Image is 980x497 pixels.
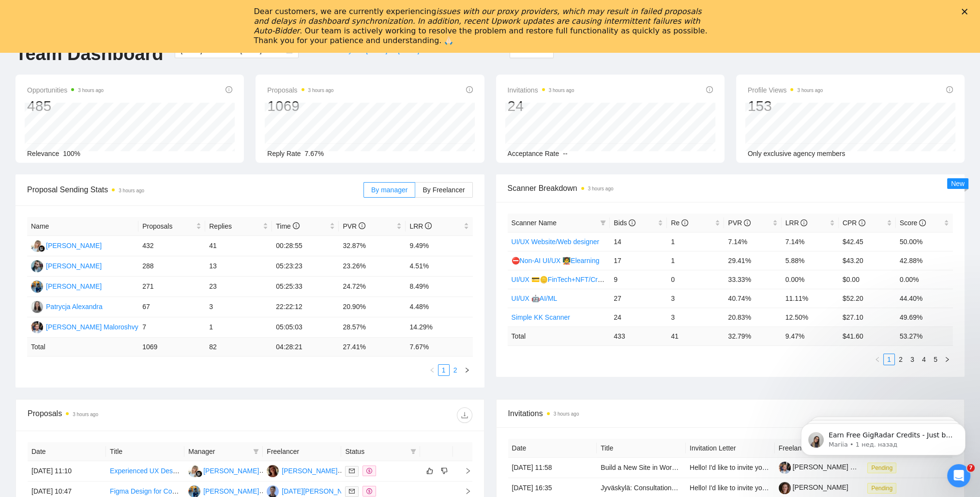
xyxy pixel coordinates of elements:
span: right [464,367,470,373]
td: 14.29% [406,317,472,338]
time: 3 hours ago [78,88,104,93]
div: Dear customers, we are currently experiencing . Our team is actively working to resolve the probl... [254,7,711,46]
th: Freelancer [263,442,341,461]
h1: Team Dashboard [15,43,163,65]
td: 50.00% [896,232,953,251]
span: Manager [188,446,249,457]
td: 40.74% [724,289,781,308]
td: 9.47 % [782,326,839,345]
span: info-circle [466,86,473,93]
span: PVR [728,219,751,227]
span: Only exclusive agency members [748,150,845,157]
td: 1 [205,317,272,338]
td: 05:05:03 [272,317,339,338]
span: Proposal Sending Stats [27,184,363,196]
a: 1 [438,365,449,375]
td: $ 41.60 [839,326,896,345]
span: Scanner Name [512,219,557,227]
span: Relevance [27,150,59,157]
td: [DATE] 11:10 [28,461,106,481]
span: Acceptance Rate [508,150,559,157]
th: Proposals [138,217,205,236]
span: Invitations [508,84,574,96]
td: 1 [667,232,724,251]
li: 5 [930,354,941,365]
span: Status [345,446,406,457]
button: right [461,364,473,376]
td: 05:23:23 [272,256,339,277]
td: 12.50% [782,308,839,326]
td: 432 [138,236,205,256]
a: KK[PERSON_NAME] [31,262,102,269]
td: 0.00% [782,270,839,289]
td: 20.90% [339,297,406,317]
span: filter [253,449,259,454]
td: $42.45 [839,232,896,251]
span: right [457,488,471,495]
div: [PERSON_NAME] [46,240,102,251]
span: 7.67% [305,150,324,157]
span: 7 [967,464,975,472]
span: info-circle [226,86,232,93]
div: [PERSON_NAME] [203,466,259,476]
a: IR[DATE][PERSON_NAME] [267,487,359,495]
td: 04:28:21 [272,338,339,357]
div: 153 [748,97,823,115]
a: [PERSON_NAME] [779,483,848,491]
span: By Freelancer [422,186,465,194]
time: 3 hours ago [588,186,614,191]
span: New [951,180,965,187]
td: 82 [205,338,272,357]
span: PVR [343,222,365,230]
span: mail [349,468,355,474]
a: Pending [867,484,900,492]
li: 3 [906,354,918,365]
span: LRR [409,222,432,230]
li: 2 [450,364,461,376]
a: 4 [919,354,929,365]
span: Re [671,219,688,227]
th: Invitation Letter [686,439,775,458]
span: 100% [63,150,80,157]
th: Replies [205,217,272,236]
div: Proposals [28,407,250,423]
td: 7.67 % [406,338,472,357]
td: 41 [667,326,724,345]
a: UI/UX 🤖AI/ML [512,295,558,302]
div: [PERSON_NAME] [46,281,102,292]
span: info-circle [706,86,713,93]
span: LRR [785,219,808,227]
td: Total [508,326,610,345]
td: 11.11% [782,289,839,308]
td: 3 [667,308,724,326]
span: Score [900,219,926,227]
img: AV [267,465,279,477]
div: [PERSON_NAME] [203,486,259,497]
th: Name [27,217,138,236]
span: filter [598,216,608,230]
img: DM [31,321,43,333]
td: 288 [138,256,205,277]
a: DM[PERSON_NAME] Maloroshvylo [31,323,144,330]
td: 49.69% [896,308,953,326]
span: Profile Views [748,84,823,96]
th: Manager [184,442,263,461]
span: filter [410,449,416,454]
td: 28.57% [339,317,406,338]
img: AK [188,465,200,477]
a: 1 [884,354,894,365]
span: Pending [867,483,896,494]
a: Figma Design for Communication Application [110,487,245,495]
a: 3 [907,354,918,365]
td: 5.88% [782,251,839,270]
td: $27.10 [839,308,896,326]
button: like [424,465,436,477]
th: Title [597,439,686,458]
span: filter [600,220,606,226]
iframe: Intercom live chat [947,464,970,487]
span: info-circle [359,222,365,229]
a: Experienced UX Designer Needed for Innovative Project [110,467,279,475]
td: Build a New Site in Word Press Archiving my Old Site Content About Hard Dance Clubs from 1999 [597,458,686,478]
span: info-circle [293,222,300,229]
